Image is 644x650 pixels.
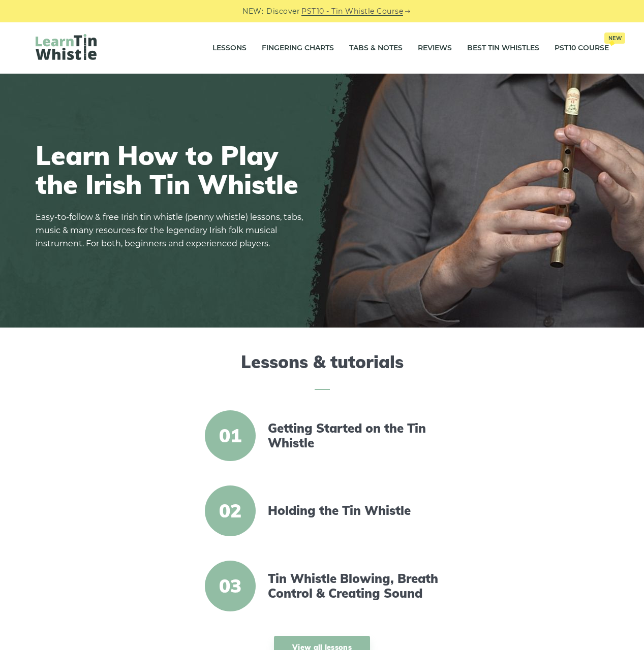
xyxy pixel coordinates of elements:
[36,211,310,250] p: Easy-to-follow & free Irish tin whistle (penny whistle) lessons, tabs, music & many resources for...
[268,421,443,450] a: Getting Started on the Tin Whistle
[555,36,609,61] a: PST10 CourseNew
[205,561,256,611] span: 03
[262,36,334,61] a: Fingering Charts
[418,36,452,61] a: Reviews
[36,141,310,199] h1: Learn How to Play the Irish Tin Whistle
[205,485,256,536] span: 02
[467,36,539,61] a: Best Tin Whistles
[212,36,247,61] a: Lessons
[36,352,609,390] h2: Lessons & tutorials
[268,571,443,601] a: Tin Whistle Blowing, Breath Control & Creating Sound
[205,410,256,461] span: 01
[268,503,443,518] a: Holding the Tin Whistle
[349,36,403,61] a: Tabs & Notes
[604,32,625,44] span: New
[36,34,97,60] img: LearnTinWhistle.com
